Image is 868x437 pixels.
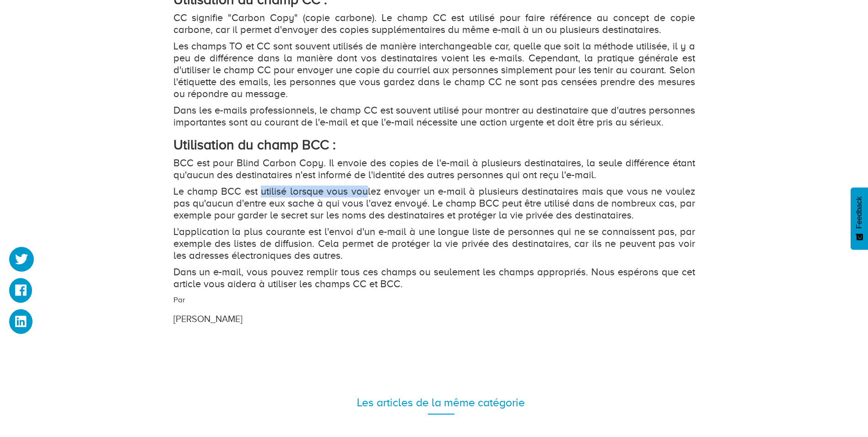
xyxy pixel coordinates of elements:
p: Dans les e-mails professionnels, le champ CC est souvent utilisé pour montrer au destinataire que... [173,104,695,128]
p: Le champ BCC est utilisé lorsque vous voulez envoyer un e-mail à plusieurs destinataires mais que... [173,186,695,221]
p: BCC est pour Blind Carbon Copy. Il envoie des copies de l'e-mail à plusieurs destinataires, la se... [173,157,695,181]
p: L'application la plus courante est l'envoi d'un e-mail à une longue liste de personnes qui ne se ... [173,226,695,262]
span: Feedback [855,197,863,229]
div: Les articles de la même catégorie [180,394,702,411]
h3: [PERSON_NAME] [173,314,606,324]
button: Feedback - Afficher l’enquête [851,187,868,250]
div: Par [167,295,613,326]
strong: Utilisation du champ BCC : [173,137,336,153]
p: CC signifie "Carbon Copy" (copie carbone). Le champ CC est utilisé pour faire référence au concep... [173,12,695,36]
p: Les champs TO et CC sont souvent utilisés de manière interchangeable car, quelle que soit la méth... [173,40,695,100]
p: Dans un e-mail, vous pouvez remplir tous ces champs ou seulement les champs appropriés. Nous espé... [173,266,695,290]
